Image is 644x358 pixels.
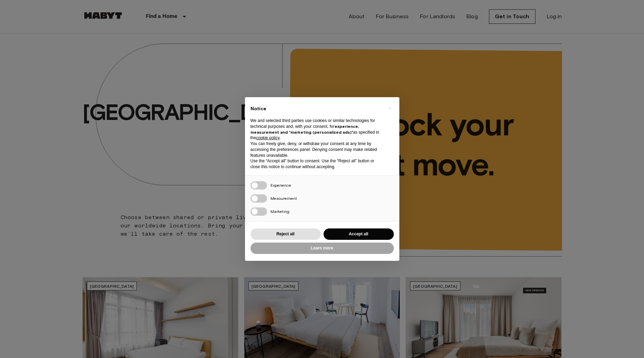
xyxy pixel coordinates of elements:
button: Close this notice [385,103,396,114]
a: cookie policy [256,135,279,140]
span: Marketing [270,209,289,214]
strong: experience, measurement and “marketing (personalized ads)” [251,124,359,135]
p: Use the “Accept all” button to consent. Use the “Reject all” button or close this notice to conti... [251,158,383,170]
button: Accept all [324,228,394,240]
h2: Notice [251,105,383,112]
p: You can freely give, deny, or withdraw your consent at any time by accessing the preferences pane... [251,141,383,158]
button: Learn more [251,243,394,254]
span: × [389,104,391,112]
p: We and selected third parties use cookies or similar technologies for technical purposes and, wit... [251,118,383,141]
span: Measurement [270,196,297,201]
span: Experience [270,183,291,188]
button: Reject all [251,228,321,240]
